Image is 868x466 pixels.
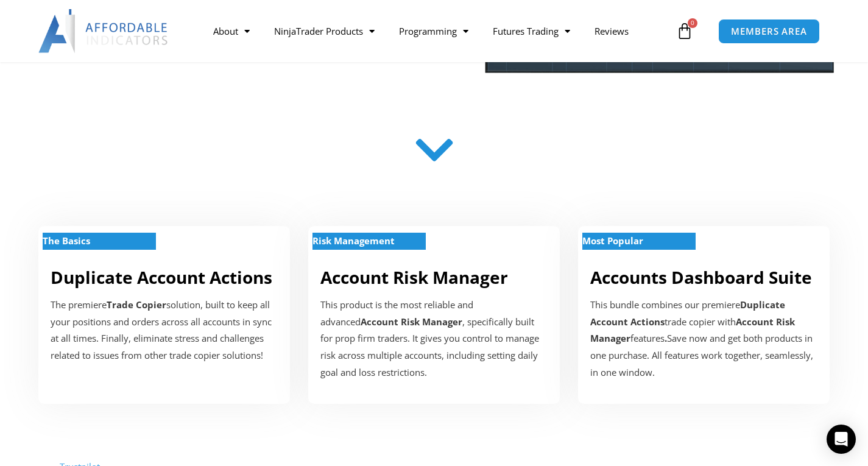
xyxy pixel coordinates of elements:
[590,297,817,381] div: This bundle combines our premiere trade copier with features Save now and get both products in on...
[658,13,711,49] a: 0
[43,235,90,247] strong: The Basics
[731,27,807,36] span: MEMBERS AREA
[51,297,278,364] p: The premiere solution, built to keep all your positions and orders across all accounts in sync at...
[262,17,387,45] a: NinjaTrader Products
[38,9,169,53] img: LogoAI | Affordable Indicators – NinjaTrader
[582,17,641,45] a: Reviews
[582,235,643,247] strong: Most Popular
[201,17,262,45] a: About
[320,266,508,289] a: Account Risk Manager
[312,235,395,247] strong: Risk Management
[688,18,697,28] span: 0
[107,298,166,311] strong: Trade Copier
[387,17,481,45] a: Programming
[320,297,548,381] p: This product is the most reliable and advanced , specifically built for prop firm traders. It giv...
[718,19,820,44] a: MEMBERS AREA
[51,266,272,289] a: Duplicate Account Actions
[827,425,856,454] div: Open Intercom Messenger
[481,17,582,45] a: Futures Trading
[665,332,667,344] b: .
[590,266,812,289] a: Accounts Dashboard Suite
[361,316,462,328] strong: Account Risk Manager
[201,17,673,45] nav: Menu
[590,298,785,328] b: Duplicate Account Actions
